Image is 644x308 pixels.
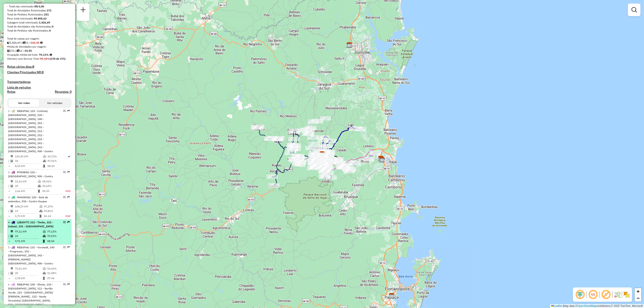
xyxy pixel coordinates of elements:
[8,221,53,228] span: 4 -
[7,80,72,84] h4: Transportadoras
[22,41,25,44] i: Total de rotas
[39,53,49,56] strong: 75,11%
[38,185,41,187] i: % de utilização da cubagem
[8,159,10,163] td: /
[17,196,30,199] span: MHK0H55
[15,159,43,163] td: 18
[47,9,51,12] strong: 171
[11,180,13,183] i: Distância Total
[8,246,54,265] span: 5 -
[68,155,70,158] i: Rota otimizada
[11,185,13,187] i: Total de Atividades
[8,276,10,281] td: =
[15,239,42,243] td: 9,71 KM
[15,154,43,159] td: 153,40 KM
[7,21,72,25] div: Cubagem total roteirizado:
[43,235,46,237] i: % de utilização da cubagem
[38,190,40,192] i: Tempo total em rota
[15,204,39,209] td: 108,29 KM
[43,165,45,167] i: Tempo total em rota
[8,109,53,153] span: | 123 - Colônia/ [GEOGRAPHIC_DATA], 130 - [GEOGRAPHIC_DATA], 140 - [GEOGRAPHIC_DATA], 151 - [GEOG...
[8,171,53,178] span: | 232 - [GEOGRAPHIC_DATA], 900 - Centro
[7,90,15,94] a: Rotas
[8,271,10,275] td: /
[79,5,88,15] a: Nova sessão e pesquisa
[575,289,585,300] span: Ocultar deslocamento
[8,184,10,188] td: /
[25,49,32,52] strong: 15,55
[7,41,72,45] div: 1.826,69 / 11 =
[389,293,395,299] img: CDD Florianópolis
[7,37,72,41] div: Total de caixas por viagem:
[8,109,53,153] span: 1 -
[635,288,641,295] a: Zoom in
[635,295,641,302] a: Zoom out
[39,210,43,212] i: % de utilização da cubagem
[39,205,43,208] i: % de utilização do peso
[15,234,42,238] td: 10
[40,57,50,60] strong: 99,42%
[7,25,72,29] div: Total de Atividades não Roteirizadas:
[378,156,384,161] img: CDD Itajaí
[43,272,46,274] i: % de utilização da cubagem
[8,234,10,238] td: /
[637,295,640,301] span: −
[17,283,28,286] span: REB3F46
[319,151,325,157] img: CDD Blumenau
[49,29,51,32] strong: 0
[63,196,66,198] em: Opções
[38,180,41,183] i: % de utilização do peso
[7,41,10,44] i: Cubagem total roteirizado
[588,289,598,300] span: Ocultar NR
[637,289,640,294] span: +
[379,157,385,162] img: CDD Camboriú
[577,304,596,308] a: OpenStreetMap
[63,283,66,286] em: Opções
[42,70,44,74] strong: 0
[61,214,71,218] td: FAD
[563,304,563,308] span: |
[11,155,13,158] i: Distância Total
[16,49,19,52] i: Total de rotas
[614,291,621,298] img: Fluxo de ruas
[67,283,70,286] em: Rota exportada
[40,41,42,44] i: Meta Caixas/viagem: 199,74 Diferença: -33,68
[67,171,70,173] em: Rota exportada
[15,189,38,193] td: 2,66 KM
[34,17,47,20] strong: 49.805,63
[15,271,42,275] td: 20
[34,5,44,8] strong: R$ 0,00
[43,277,45,280] i: Tempo total em rota
[44,13,49,16] strong: 231
[55,90,72,94] h4: Recargas: 0
[15,184,38,188] td: 20
[63,171,66,173] em: Opções
[7,13,72,17] div: Total de Pedidos Roteirizados:
[15,164,43,168] td: 8,52 KM
[39,99,70,107] button: Ver veículos
[42,179,61,184] td: 98,92%
[44,214,61,218] td: 06:14
[7,4,72,8] div: - Total não roteirizado:
[11,205,13,208] i: Distância Total
[52,25,53,28] strong: 0
[7,17,72,21] div: Peso total roteirizado:
[623,291,630,298] img: Exibir/Ocultar setores
[47,159,67,163] td: 47,01%
[7,49,10,52] i: Total de Atividades
[67,221,70,224] em: Rota exportada
[11,160,13,162] i: Total de Atividades
[50,57,66,60] strong: (170 de 171)
[15,266,42,271] td: 75,51 KM
[8,209,10,213] td: /
[63,110,66,112] em: Opções
[17,109,28,113] span: REB3F56
[61,189,71,193] td: FAD
[601,289,611,300] span: Exibir rótulo
[47,271,70,275] td: 91,48%
[67,246,70,249] em: Rota exportada
[8,214,10,218] td: =
[7,49,72,53] div: 171 / 11 =
[8,239,10,243] td: =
